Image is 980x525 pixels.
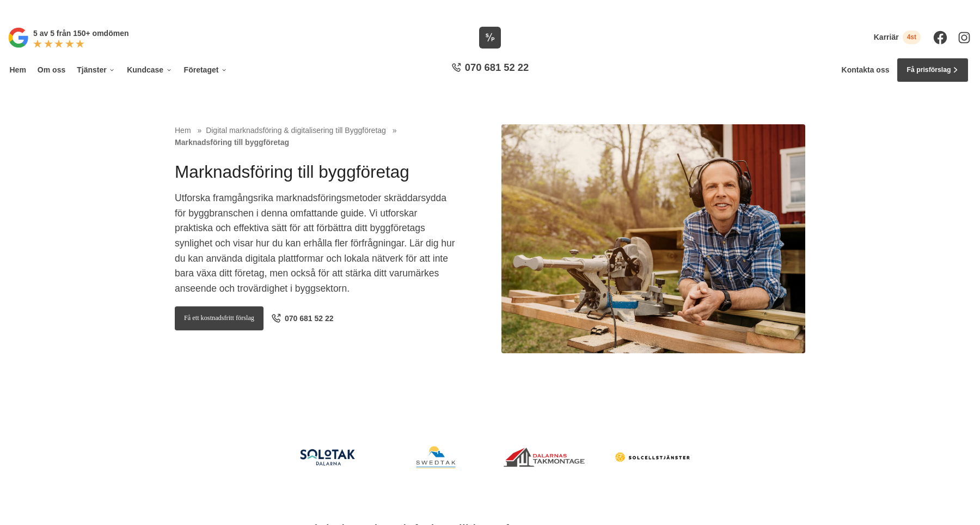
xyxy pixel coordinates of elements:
a: 070 681 52 22 [448,61,532,80]
a: Kontakta oss [842,65,890,75]
p: 5 av 5 från 150+ omdömen [33,27,128,39]
a: Tjänster [75,58,118,82]
p: Vi vann Årets Unga Företagare i Dalarna 2024 – [4,4,976,14]
span: Karriär [874,33,899,42]
a: Karriär 4st [874,31,921,44]
span: » [197,124,201,136]
a: Få prisförslag [897,58,969,82]
p: Utforska framgångsrika marknadsföringsmetoder skräddarsydda för byggbranschen i denna omfattande ... [175,191,456,301]
img: Swedtak [389,438,482,476]
span: 070 681 52 22 [465,61,529,75]
a: Marknadsföring till byggföretag [175,138,289,147]
a: Kundcase [125,58,174,82]
span: Få prisförslag [906,65,951,75]
h1: Marknadsföring till byggföretag [175,160,456,191]
a: Företaget [182,58,229,82]
a: Om oss [35,58,67,82]
a: 070 681 52 22 [271,312,334,324]
a: Läs pressmeddelandet här! [522,4,611,12]
span: 4st [903,31,921,44]
span: Digital marknadsföring & digitalisering till Byggföretag [206,126,386,135]
img: Sol och Tak Dalarna [281,438,374,476]
a: Hem [8,58,28,82]
a: Digital marknadsföring & digitalisering till Byggföretag [206,126,388,135]
img: Solcellstjänster [606,438,699,476]
img: Dalarnas Takmontage [498,438,591,476]
span: 070 681 52 22 [285,312,334,324]
img: Marknadsföring till byggföretag [501,124,805,353]
a: Få ett kostnadsfritt förslag [175,306,264,330]
span: » [393,124,397,136]
nav: Breadcrumb [175,124,456,148]
a: Hem [175,126,191,135]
